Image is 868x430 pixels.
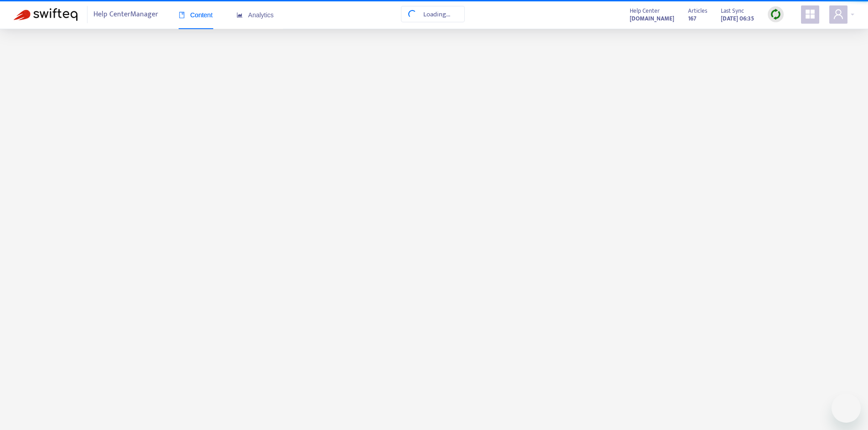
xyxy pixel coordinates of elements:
span: Last Sync [721,6,744,16]
a: [DOMAIN_NAME] [630,13,674,24]
span: appstore [805,9,816,20]
span: Help Center Manager [93,6,158,23]
strong: [DATE] 06:35 [721,14,754,24]
span: Articles [688,6,707,16]
span: Help Center [630,6,660,16]
span: Content [179,11,213,19]
span: Analytics [236,11,274,19]
span: book [179,12,185,18]
iframe: Button to launch messaging window [832,394,861,423]
strong: 167 [688,14,696,24]
span: user [833,9,844,20]
img: Swifteq [14,8,77,21]
img: sync.dc5367851b00ba804db3.png [770,9,781,20]
span: area-chart [236,12,243,18]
